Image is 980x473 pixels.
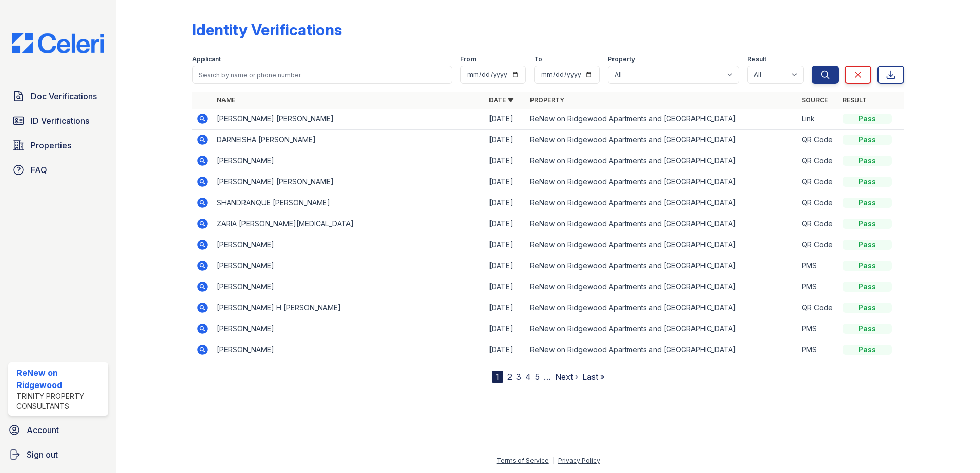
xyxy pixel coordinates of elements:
[526,171,798,192] td: ReNew on Ridgewood Apartments and [GEOGRAPHIC_DATA]
[553,457,555,464] div: |
[31,115,89,127] span: ID Verifications
[8,86,108,106] a: Doc Verifications
[843,324,892,334] div: Pass
[544,371,551,383] span: …
[213,213,485,234] td: ZARIA [PERSON_NAME][MEDICAL_DATA]
[192,55,221,63] label: Applicant
[843,96,867,104] a: Result
[485,130,526,150] td: [DATE]
[530,96,564,104] a: Property
[843,177,892,187] div: Pass
[798,213,839,234] td: QR Code
[526,255,798,276] td: ReNew on Ridgewood Apartments and [GEOGRAPHIC_DATA]
[843,219,892,229] div: Pass
[555,372,578,382] a: Next ›
[27,424,59,436] span: Account
[485,213,526,234] td: [DATE]
[192,66,452,84] input: Search by name or phone number
[213,318,485,339] td: [PERSON_NAME]
[798,318,839,339] td: PMS
[526,234,798,255] td: ReNew on Ridgewood Apartments and [GEOGRAPHIC_DATA]
[535,372,540,382] a: 5
[526,276,798,297] td: ReNew on Ridgewood Apartments and [GEOGRAPHIC_DATA]
[798,255,839,276] td: PMS
[526,150,798,171] td: ReNew on Ridgewood Apartments and [GEOGRAPHIC_DATA]
[4,33,112,53] img: CE_Logo_Blue-a8612792a0a2168367f1c8372b55b34899dd931a85d93a1a3d3e32e68fde9ad4.png
[582,372,605,382] a: Last »
[843,156,892,166] div: Pass
[526,192,798,213] td: ReNew on Ridgewood Apartments and [GEOGRAPHIC_DATA]
[213,234,485,255] td: [PERSON_NAME]
[460,55,476,63] label: From
[843,198,892,208] div: Pass
[798,234,839,255] td: QR Code
[485,255,526,276] td: [DATE]
[8,135,108,156] a: Properties
[213,171,485,192] td: [PERSON_NAME] [PERSON_NAME]
[798,192,839,213] td: QR Code
[192,20,342,39] div: Identity Verifications
[798,150,839,171] td: QR Code
[798,297,839,318] td: QR Code
[497,457,549,464] a: Terms of Service
[526,339,798,360] td: ReNew on Ridgewood Apartments and [GEOGRAPHIC_DATA]
[4,420,112,440] a: Account
[525,372,531,382] a: 4
[485,339,526,360] td: [DATE]
[213,339,485,360] td: [PERSON_NAME]
[485,192,526,213] td: [DATE]
[526,109,798,130] td: ReNew on Ridgewood Apartments and [GEOGRAPHIC_DATA]
[798,130,839,150] td: QR Code
[526,297,798,318] td: ReNew on Ridgewood Apartments and [GEOGRAPHIC_DATA]
[526,130,798,150] td: ReNew on Ridgewood Apartments and [GEOGRAPHIC_DATA]
[4,444,112,465] a: Sign out
[485,109,526,130] td: [DATE]
[843,282,892,292] div: Pass
[526,318,798,339] td: ReNew on Ridgewood Apartments and [GEOGRAPHIC_DATA]
[798,339,839,360] td: PMS
[485,150,526,171] td: [DATE]
[213,109,485,130] td: [PERSON_NAME] [PERSON_NAME]
[213,192,485,213] td: SHANDRANQUE [PERSON_NAME]
[843,261,892,271] div: Pass
[485,171,526,192] td: [DATE]
[8,111,108,131] a: ID Verifications
[485,234,526,255] td: [DATE]
[27,448,58,461] span: Sign out
[213,255,485,276] td: [PERSON_NAME]
[489,96,514,104] a: Date ▼
[534,55,542,63] label: To
[31,139,71,152] span: Properties
[485,276,526,297] td: [DATE]
[798,276,839,297] td: PMS
[526,213,798,234] td: ReNew on Ridgewood Apartments and [GEOGRAPHIC_DATA]
[843,135,892,145] div: Pass
[802,96,828,104] a: Source
[843,345,892,355] div: Pass
[507,372,512,382] a: 2
[747,55,766,63] label: Result
[213,276,485,297] td: [PERSON_NAME]
[843,114,892,124] div: Pass
[213,130,485,150] td: DARNEISHA [PERSON_NAME]
[843,240,892,250] div: Pass
[217,96,235,104] a: Name
[516,372,521,382] a: 3
[485,318,526,339] td: [DATE]
[31,164,47,176] span: FAQ
[213,297,485,318] td: [PERSON_NAME] H [PERSON_NAME]
[16,391,104,412] div: Trinity Property Consultants
[608,55,635,63] label: Property
[558,457,600,464] a: Privacy Policy
[485,297,526,318] td: [DATE]
[843,303,892,313] div: Pass
[16,367,104,391] div: ReNew on Ridgewood
[213,150,485,171] td: [PERSON_NAME]
[492,371,503,383] div: 1
[8,160,108,180] a: FAQ
[798,171,839,192] td: QR Code
[31,90,97,102] span: Doc Verifications
[798,109,839,130] td: Link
